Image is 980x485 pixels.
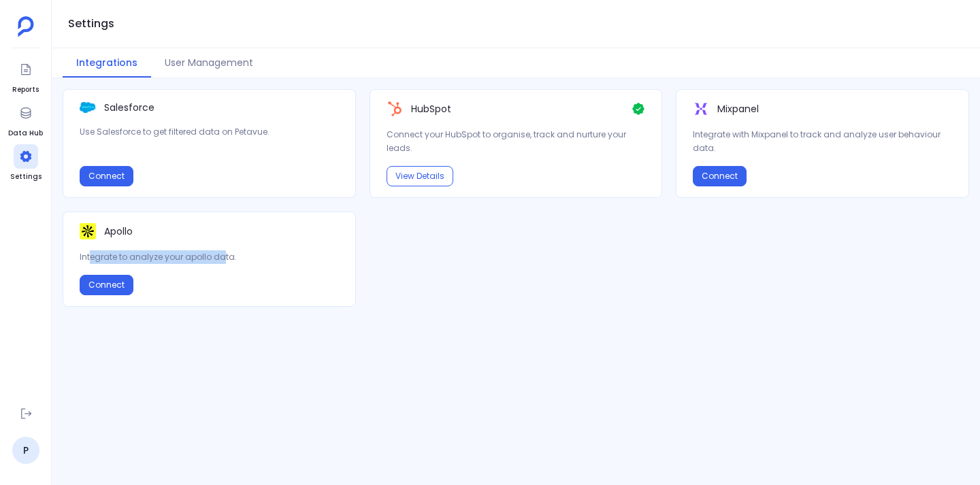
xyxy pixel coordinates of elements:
h1: Settings [68,14,114,33]
button: User Management [151,48,267,78]
button: Connect [80,166,133,186]
a: Reports [12,57,39,95]
span: Settings [10,171,42,182]
button: View Details [387,166,453,186]
a: P [12,437,39,464]
button: Connect [80,275,133,295]
p: Salesforce [104,101,154,114]
p: Connect your HubSpot to organise, track and nurture your leads. [387,128,646,155]
img: Check Icon [632,101,645,117]
span: Reports [12,84,39,95]
span: Data Hub [8,128,43,139]
a: Settings [10,144,42,182]
button: Connect [693,166,747,186]
p: HubSpot [411,102,451,116]
p: Apollo [104,224,133,238]
img: petavue logo [18,16,34,37]
p: Integrate to analyze your apollo data. [80,250,339,264]
a: Data Hub [8,101,43,139]
p: Integrate with Mixpanel to track and analyze user behaviour data. [693,128,952,155]
p: Mixpanel [717,102,759,116]
button: Integrations [63,48,151,78]
p: Use Salesforce to get filtered data on Petavue. [80,125,339,139]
